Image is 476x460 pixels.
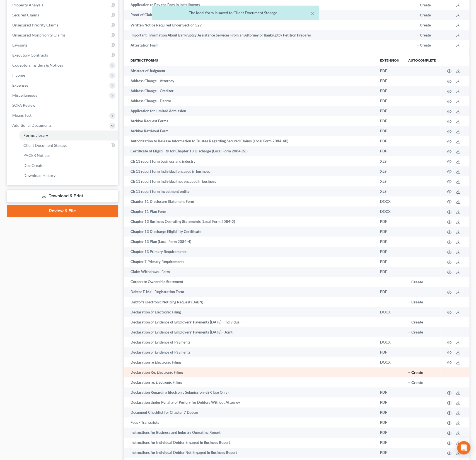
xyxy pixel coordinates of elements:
[124,55,376,66] th: District forms
[12,113,32,118] span: Means Test
[23,143,67,148] span: Client Document Storage
[124,126,376,136] td: Archive Retrieval Form
[376,247,404,257] td: PDF
[376,126,404,136] td: PDF
[19,160,118,171] a: Doc Creator
[376,407,404,417] td: PDF
[376,307,404,317] td: DOCX
[124,116,376,126] td: Archive Request Forms
[8,50,118,60] a: Executory Contracts
[376,357,404,367] td: DOCX
[124,327,376,337] td: Declaration of Evidence of Employers' Payments [DATE] - Joint
[376,417,404,427] td: PDF
[124,247,376,257] td: Chapter 13 Primary Requirements
[417,44,431,47] button: + Create
[376,116,404,126] td: PDF
[404,55,440,66] th: Autocomplete
[7,205,118,217] a: Review & File
[376,55,404,66] th: Extension
[376,347,404,357] td: PDF
[23,173,55,178] span: Download History
[124,106,376,116] td: Application for Limited Admission
[376,136,404,146] td: PDF
[124,237,376,247] td: Chapter 13 Plan (Local Form 2084-4)
[376,76,404,86] td: PDF
[376,427,404,437] td: PDF
[376,66,404,76] td: PDF
[19,150,118,160] a: PACER Notices
[124,347,376,357] td: Declaration of Evidence of Payments
[124,227,376,237] td: Chapter 13 Discharge Eligibility Certificate
[124,20,385,30] td: Written Notice Required Under Section 527
[124,397,376,407] td: Declaration Under Penalty of Perjury for Debtors Without Attorney
[12,123,52,128] span: Additional Documents
[124,317,376,327] td: Declaration of Evidence of Employers' Payments [DATE] - Individual
[376,448,404,458] td: PDF
[124,216,376,227] td: Chapter 13 Business Operating Statements (Local Form 2084-2)
[12,53,48,57] span: Executory Contracts
[376,156,404,166] td: XLS
[124,367,376,377] td: Declaration Re: Electronic Filing
[12,33,66,37] span: Unsecured Nonpriority Claims
[124,337,376,347] td: Declaration of Evidence of Payments
[156,10,315,16] div: The local form is saved to Client Document Storage.
[376,227,404,237] td: PDF
[408,371,423,375] button: + Create
[7,189,118,203] a: Download & Print
[8,30,118,40] a: Unsecured Nonpriority Claims
[376,267,404,277] td: PDF
[23,163,45,168] span: Doc Creator
[124,287,376,297] td: Debtor E-Mail Registration Form
[124,417,376,427] td: Fees - Transcripts
[12,73,25,77] span: Income
[376,86,404,96] td: PDF
[124,407,376,417] td: Document Checklist for Chapter 7 Debtor
[124,96,376,106] td: Address Change - Debtor
[417,34,431,37] button: + Create
[376,186,404,196] td: XLS
[408,300,423,304] button: + Create
[124,307,376,317] td: Declaration of Electronic Filing
[376,397,404,407] td: PDF
[8,40,118,50] a: Lawsuits
[12,3,43,7] span: Property Analysis
[417,4,431,7] button: + Create
[8,20,118,30] a: Unsecured Priority Claims
[376,438,404,448] td: PDF
[124,427,376,437] td: Instructions for Business and Industry Operating Report
[12,93,37,98] span: Miscellaneous
[124,166,376,176] td: Ch 11 report form Individual engaged in business
[124,176,376,186] td: Ch 11 report form individual not engaged in business
[19,140,118,150] a: Client Document Storage
[124,186,376,196] td: Ch 11 report form investment entity
[376,176,404,186] td: XLS
[408,320,423,324] button: + Create
[408,330,423,334] button: + Create
[124,206,376,216] td: Chapter 11 Plan Form
[12,83,28,87] span: Expenses
[311,10,315,17] button: ×
[124,257,376,267] td: Chapter 7 Primary Requirements
[376,166,404,176] td: XLS
[457,441,470,454] div: Open Intercom Messenger
[12,23,58,27] span: Unsecured Priority Claims
[124,86,376,96] td: Address Change - Creditor
[376,196,404,206] td: DOCX
[124,156,376,166] td: Ch 11 report form business and industry
[417,24,431,27] button: + Create
[124,30,385,40] td: Important Information About Bankruptcy Assistance Services From an Attorney or Bankruptcy Petitio...
[12,43,27,47] span: Lawsuits
[12,63,63,67] span: Codebtors Insiders & Notices
[12,103,35,108] span: SOFA Review
[124,40,385,50] td: Attestation Form
[23,133,48,138] span: Forms Library
[376,337,404,347] td: DOCX
[19,130,118,140] a: Forms Library
[408,381,423,385] button: + Create
[124,267,376,277] td: Claim Withdrawal Form
[124,438,376,448] td: Instructions for Individual Debtor Engaged in Business Report
[8,100,118,110] a: SOFA Review
[124,387,376,397] td: Declaration Regarding Electronic Submission (eSR Use Only)
[376,206,404,216] td: DOCX
[376,387,404,397] td: PDF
